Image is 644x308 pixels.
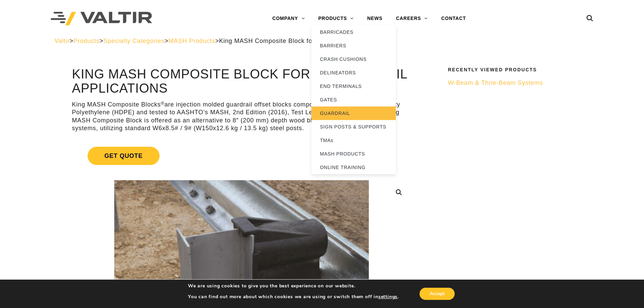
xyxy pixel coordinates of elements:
[161,101,165,106] sup: ®
[311,161,396,174] a: ONLINE TRAINING
[188,294,399,300] p: You can find out more about which cookies we are using or switch them off in .
[103,38,165,44] a: Specialty Categories
[434,12,473,25] a: CONTACT
[448,67,585,72] h2: Recently Viewed Products
[73,38,99,44] a: Products
[311,39,396,52] a: BARRIERS
[311,12,360,25] a: PRODUCTS
[360,12,389,25] a: NEWS
[311,106,396,120] a: GUARDRAIL
[311,147,396,161] a: MASH PRODUCTS
[54,37,590,45] div: > > > >
[54,38,69,44] a: Valtir
[311,134,396,147] a: TMAs
[311,93,396,106] a: GATES
[311,52,396,66] a: CRASH CUSHIONS
[311,25,396,39] a: BARRICADES
[188,283,399,289] p: We are using cookies to give you the best experience on our website.
[219,38,390,44] span: King MASH Composite Block for 8″ Guardrail Applications
[265,12,311,25] a: COMPANY
[378,294,398,300] button: settings
[311,120,396,134] a: SIGN POSTS & SUPPORTS
[72,67,411,96] h1: King MASH Composite Block for 8″ Guardrail Applications
[420,288,455,300] button: Accept
[88,147,160,165] span: Get Quote
[389,12,434,25] a: CAREERS
[448,79,585,87] a: W-Beam & Thrie-Beam Systems
[311,79,396,93] a: END TERMINALS
[72,101,411,133] p: King MASH Composite Blocks are injection molded guardrail offset blocks composed of Recycled High...
[168,38,215,44] a: MASH Products
[72,139,411,173] a: Get Quote
[51,12,152,26] img: Valtir
[311,66,396,79] a: DELINEATORS
[448,79,543,86] span: W-Beam & Thrie-Beam Systems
